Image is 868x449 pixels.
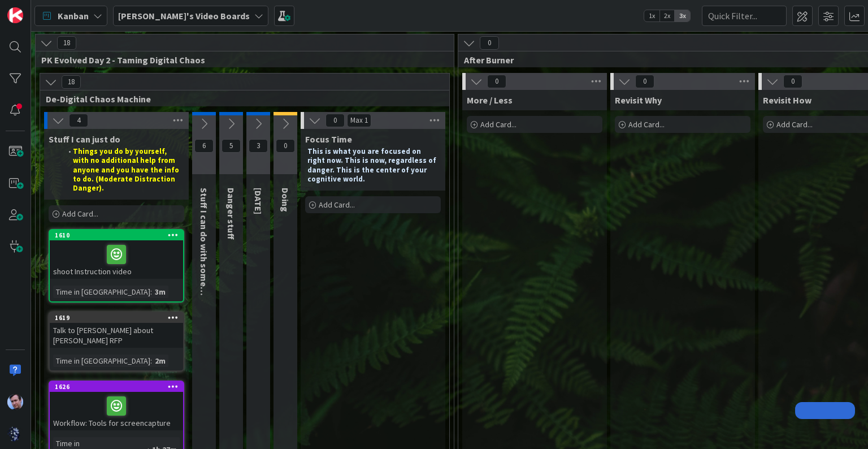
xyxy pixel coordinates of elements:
div: 1626 [50,382,183,392]
span: Danger stuff [225,188,237,240]
span: 0 [325,114,345,127]
span: Focus Time [305,133,352,145]
span: 18 [57,36,76,50]
div: 1610shoot Instruction video [50,230,183,279]
div: 1619Talk to [PERSON_NAME] about [PERSON_NAME] RFP [50,313,183,348]
strong: Things you do by yourself, with no additional help from anyone and you have the info to do. (Mode... [73,146,181,193]
span: Doing [280,188,291,212]
b: [PERSON_NAME]'s Video Boards [118,10,250,21]
span: PK Evolved Day 2 - Taming Digital Chaos [41,54,440,66]
div: Workflow: Tools for screencapture [50,392,183,430]
div: 1610 [55,231,183,239]
div: 2m [152,355,168,367]
span: 4 [69,114,88,127]
span: Today [253,188,264,214]
div: 1619 [50,313,183,323]
div: 1610 [50,230,183,240]
span: 3 [249,139,268,153]
span: Add Card... [62,209,98,219]
span: 5 [222,139,241,153]
span: : [150,355,152,367]
span: Kanban [58,9,89,23]
span: Stuff I can just do [49,133,120,145]
div: Max 1 [350,118,368,123]
span: De-Digital Chaos Machine [46,93,435,105]
span: 18 [62,75,81,89]
span: Stuff I can do with someone [198,188,210,303]
span: 0 [480,36,499,50]
div: 1619 [55,314,183,322]
span: : [150,286,152,298]
span: Revisit Why [615,94,662,106]
span: More / Less [467,94,513,106]
span: 0 [783,75,802,88]
a: 1610shoot Instruction videoTime in [GEOGRAPHIC_DATA]:3m [49,229,184,303]
div: shoot Instruction video [50,240,183,279]
span: Add Card... [628,119,665,129]
img: Visit kanbanzone.com [7,7,23,23]
div: Time in [GEOGRAPHIC_DATA] [53,286,150,298]
input: Quick Filter... [702,6,787,26]
div: 3m [152,286,168,298]
span: Revisit How [763,94,811,106]
span: 0 [635,75,654,88]
div: 1626 [55,383,183,391]
a: 1619Talk to [PERSON_NAME] about [PERSON_NAME] RFPTime in [GEOGRAPHIC_DATA]:2m [49,312,184,372]
img: JB [7,394,23,410]
span: 6 [194,139,214,153]
strong: This is what you are focused on right now. This is now, regardless of danger. This is the center ... [307,146,438,184]
span: 2x [659,10,675,21]
span: 3x [675,10,690,21]
span: Add Card... [319,200,355,210]
span: Add Card... [776,119,813,129]
span: Add Card... [480,119,517,129]
div: 1626Workflow: Tools for screencapture [50,382,183,430]
div: Time in [GEOGRAPHIC_DATA] [53,355,150,367]
span: 0 [276,139,295,153]
span: 1x [644,10,659,21]
img: avatar [7,426,23,442]
div: Talk to [PERSON_NAME] about [PERSON_NAME] RFP [50,323,183,348]
span: 0 [487,75,506,88]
